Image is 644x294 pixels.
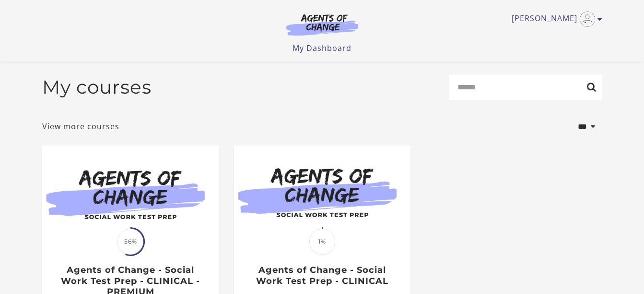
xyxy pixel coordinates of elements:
[293,43,351,53] a: My Dashboard
[309,229,335,255] span: 1%
[42,76,152,98] h2: My courses
[42,121,119,132] a: View more courses
[244,265,400,286] h3: Agents of Change - Social Work Test Prep - CLINICAL
[512,12,597,27] a: Toggle menu
[276,13,368,36] img: Agents of Change Logo
[117,229,143,255] span: 56%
